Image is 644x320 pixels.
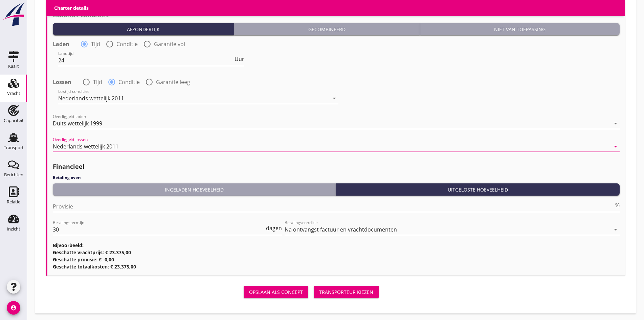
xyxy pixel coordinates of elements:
div: Ingeladen hoeveelheid [55,186,333,193]
label: Conditie [118,79,140,85]
div: Niet van toepassing [423,26,617,33]
input: Betalingstermijn [53,224,265,235]
i: account_circle [7,301,20,315]
div: Nederlands wettelijk 2011 [53,143,118,149]
label: Garantie leeg [156,79,190,85]
div: Transport [4,145,24,150]
strong: Lossen [53,79,71,85]
h2: Financieel [53,162,620,171]
div: Duits wettelijk 1999 [53,120,102,126]
h2: Laad/los-condities [53,11,620,20]
div: % [614,202,620,208]
div: Berichten [4,173,23,177]
input: Laadtijd [58,55,233,66]
button: Opslaan als concept [244,286,308,298]
i: arrow_drop_down [612,142,620,151]
div: Kaart [8,64,19,68]
div: Opslaan als concept [249,288,303,296]
label: Conditie [116,41,138,47]
h3: Bijvoorbeeld: [53,242,620,249]
button: Ingeladen hoeveelheid [53,183,336,196]
img: logo-small.a267ee39.svg [1,2,26,27]
h3: Geschatte vrachtprijs: € 23.375,00 [53,249,620,256]
label: Tijd [93,79,102,85]
div: Inzicht [7,227,20,231]
div: dagen [265,225,282,231]
label: Tijd [91,41,100,47]
input: Provisie [53,201,614,212]
div: Relatie [7,200,20,204]
div: Uitgeloste hoeveelheid [338,186,617,193]
div: Capaciteit [4,118,24,123]
h4: Betaling over: [53,175,620,181]
button: Uitgeloste hoeveelheid [336,183,620,196]
h3: Geschatte totaalkosten: € 23.375,00 [53,263,620,270]
div: Na ontvangst factuur en vrachtdocumenten [285,226,397,233]
i: arrow_drop_down [330,94,338,102]
button: Niet van toepassing [420,23,620,35]
label: Garantie vol [154,41,185,47]
div: Vracht [7,91,20,96]
button: Transporteur kiezen [314,286,379,298]
i: arrow_drop_down [612,119,620,127]
div: Afzonderlijk [55,26,231,33]
button: Gecombineerd [234,23,420,35]
div: Transporteur kiezen [319,288,373,296]
h3: Geschatte provisie: € -0,00 [53,256,620,263]
div: Gecombineerd [237,26,417,33]
button: Afzonderlijk [53,23,234,35]
strong: Laden [53,41,69,47]
span: Uur [235,56,244,62]
div: Nederlands wettelijk 2011 [58,95,124,101]
i: arrow_drop_down [612,225,620,234]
